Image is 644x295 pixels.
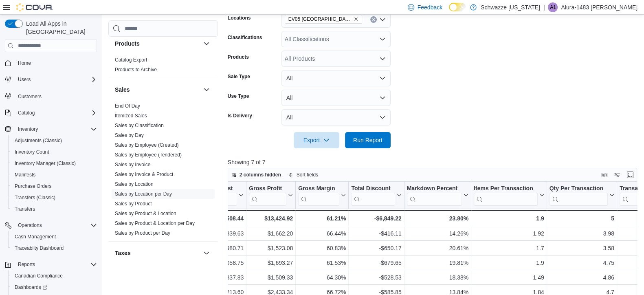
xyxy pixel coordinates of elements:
div: 19.81% [407,258,468,268]
button: Taxes [202,248,211,258]
a: Manifests [11,170,39,180]
div: Total Cost [205,185,237,193]
span: Manifests [11,170,97,180]
button: Total Discount [351,185,401,206]
button: Display options [612,170,622,180]
span: Dark Mode [449,11,449,12]
div: 14.26% [407,229,468,238]
span: Sales by Day [115,132,144,139]
span: Run Report [353,136,382,144]
button: Cash Management [8,231,100,242]
div: Gross Margin [298,185,339,193]
label: Products [228,54,249,60]
div: 3.58 [549,243,614,253]
div: Items Per Transaction [474,185,538,193]
button: Sales [115,86,200,94]
h3: Products [115,40,140,48]
span: Reports [15,260,97,269]
span: Sales by Classification [115,122,164,129]
span: Sales by Product per Day [115,230,170,236]
span: Users [15,75,97,84]
button: Transfers [8,203,100,215]
a: Sales by Classification [115,123,164,128]
span: Itemized Sales [115,112,147,119]
span: Users [18,76,31,83]
span: Transfers [15,206,35,212]
div: Items Per Transaction [474,185,538,206]
p: Schwazze [US_STATE] [481,2,540,12]
button: Reports [2,259,100,270]
span: Canadian Compliance [15,273,63,279]
button: Operations [15,220,45,230]
span: Sales by Invoice & Product [115,171,173,178]
span: Traceabilty Dashboard [15,245,64,251]
span: Cash Management [11,232,97,242]
a: Inventory Manager (Classic) [11,159,79,168]
button: Qty Per Transaction [549,185,614,206]
button: Purchase Orders [8,181,100,192]
div: 60.83% [298,243,346,253]
button: Home [2,57,100,69]
span: Sales by Employee (Tendered) [115,152,182,158]
a: Sales by Invoice & Product [115,172,173,177]
input: Dark Mode [449,3,466,11]
div: 61.53% [298,258,346,268]
div: 4.86 [549,273,614,282]
span: End Of Day [115,103,140,109]
a: Sales by Product & Location per Day [115,220,195,226]
div: Total Discount [351,185,395,206]
div: $980.71 [205,243,244,253]
div: 1.92 [474,229,544,238]
button: Sales [202,85,211,95]
span: Load All Apps in [GEOGRAPHIC_DATA] [23,20,97,36]
span: Sales by Product & Location per Day [115,220,195,227]
a: Adjustments (Classic) [11,136,65,145]
div: 64.30% [298,273,346,282]
div: $1,662.20 [249,229,293,238]
button: Transfers (Classic) [8,192,100,203]
button: Clear input [370,16,377,23]
a: Sales by Product per Day [115,230,170,236]
button: Remove EV05 Uptown from selection in this group [354,17,358,22]
span: Feedback [418,3,442,11]
div: 1.9 [474,258,544,268]
button: Open list of options [379,55,386,62]
a: Sales by Employee (Created) [115,142,179,148]
span: Catalog [15,108,97,118]
button: Adjustments (Classic) [8,135,100,146]
div: 1.9 [474,214,544,223]
div: $1,509.33 [249,273,293,282]
h3: Sales [115,86,130,94]
a: Transfers (Classic) [11,193,59,203]
div: 4.75 [549,258,614,268]
span: Sales by Product & Location [115,210,176,217]
div: 23.80% [407,214,468,223]
span: Traceabilty Dashboard [11,243,97,253]
button: Sort fields [285,170,321,180]
div: 18.38% [407,273,468,282]
a: Home [15,58,34,68]
a: Purchase Orders [11,181,55,191]
button: Catalog [15,108,38,118]
a: Dashboards [11,282,51,292]
div: 66.44% [298,229,346,238]
button: Products [202,39,211,48]
div: Total Cost [205,185,237,206]
div: Gross Margin [298,185,339,206]
span: Products to Archive [115,66,157,73]
div: -$6,849.22 [351,214,401,223]
span: EV05 [GEOGRAPHIC_DATA] [288,15,352,23]
span: Export [299,132,334,148]
div: $837.83 [205,273,244,282]
span: Inventory [18,126,38,132]
span: Dashboards [15,284,47,291]
div: 3.98 [549,229,614,238]
span: EV05 Uptown [285,15,362,24]
div: Qty Per Transaction [549,185,607,193]
span: Reports [18,261,35,268]
button: Inventory [15,124,41,134]
span: Sales by Location per Day [115,191,172,197]
label: Use Type [228,93,249,99]
span: Dashboards [11,282,97,292]
button: Users [15,75,34,84]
